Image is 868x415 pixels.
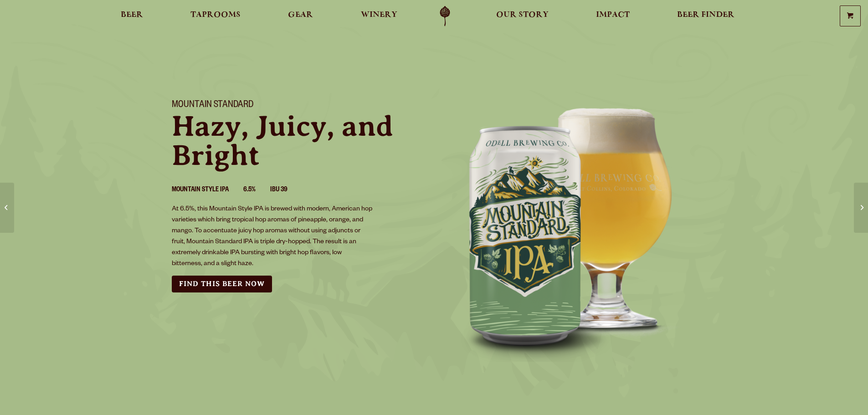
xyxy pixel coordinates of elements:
a: Taprooms [185,6,247,26]
a: Winery [355,6,403,26]
span: Gear [288,11,313,19]
a: Impact [590,6,636,26]
span: Taprooms [190,11,241,19]
span: Winery [361,11,397,19]
span: Our Story [496,11,549,19]
a: Gear [282,6,319,26]
span: Beer Finder [677,11,734,19]
li: Mountain Style IPA [172,184,243,196]
a: Beer [115,6,149,26]
span: Impact [596,11,630,19]
img: Image of can and pour [434,89,708,362]
li: 6.5% [243,184,270,196]
a: Odell Home [428,6,462,26]
a: Our Story [490,6,555,26]
li: IBU 39 [270,184,302,196]
p: Hazy, Juicy, and Bright [172,112,423,170]
h1: Mountain Standard [172,100,423,112]
p: At 6.5%, this Mountain Style IPA is brewed with modern, American hop varieties which bring tropic... [172,204,373,270]
a: Beer Finder [671,6,740,26]
span: Beer [121,11,143,19]
a: Find this Beer Now [172,276,272,292]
